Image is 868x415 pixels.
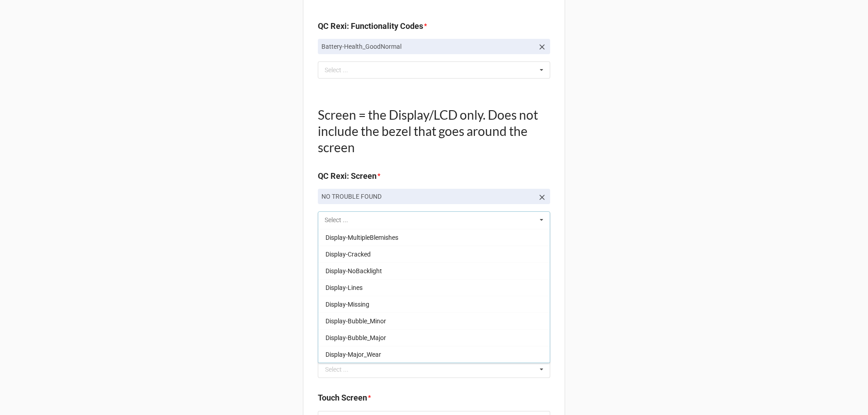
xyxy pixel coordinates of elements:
span: Display-Major_Wear [325,351,381,358]
div: Select ... [322,65,361,75]
div: Select ... [325,366,349,373]
label: QC Rexi: Functionality Codes [318,20,423,33]
h1: Screen = the Display/LCD only. Does not include the bezel that goes around the screen [318,107,550,155]
p: NO TROUBLE FOUND [321,192,534,201]
span: Display-NoBacklight [325,267,382,275]
p: Battery-Health_GoodNormal [321,42,534,51]
span: Display-Lines [325,284,363,291]
label: QC Rexi: Screen [318,170,377,182]
label: Touch Screen [318,392,367,404]
span: Display-Bubble_Major [325,334,386,341]
span: Display-Cracked [325,251,371,258]
span: Display-Bubble_Minor [325,317,386,325]
span: Display-Missing [325,301,369,308]
span: Display-MultipleBlemishes [325,234,398,241]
